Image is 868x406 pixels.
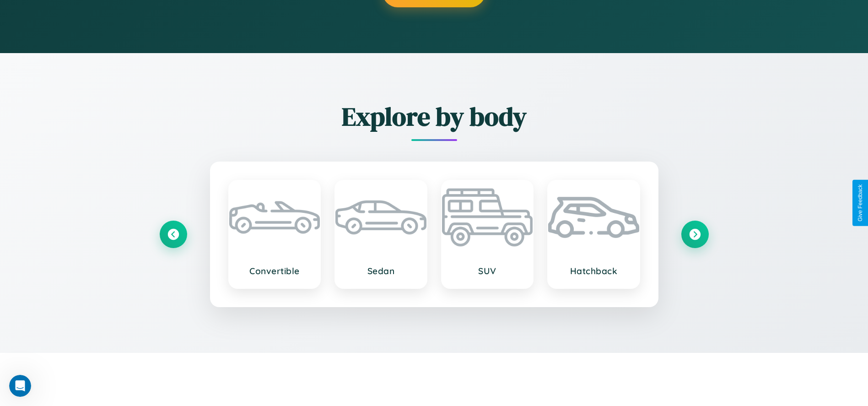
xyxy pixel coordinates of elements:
[557,265,630,276] h3: Hatchback
[9,375,31,397] iframe: Intercom live chat
[857,184,863,222] div: Give Feedback
[451,265,524,276] h3: SUV
[160,99,709,134] h2: Explore by body
[238,265,311,276] h3: Convertible
[345,265,417,276] h3: Sedan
